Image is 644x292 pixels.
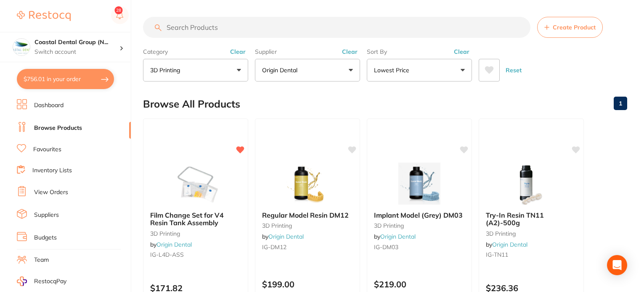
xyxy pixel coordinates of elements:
button: Clear [339,48,360,55]
a: 1 [614,95,627,112]
small: 3D Printing [150,230,241,237]
a: View Orders [34,188,68,197]
a: Origin Dental [156,241,192,248]
a: Suppliers [34,211,59,219]
span: by [150,241,192,248]
span: IG-TN11 [486,251,508,258]
span: IG-L4D-ASS [150,251,184,258]
a: Inventory Lists [32,166,72,175]
img: Coastal Dental Group (Newcastle) [13,39,30,55]
p: $199.00 [262,279,353,289]
button: Clear [228,48,248,55]
a: Browse Products [34,124,82,132]
b: Regular Model Resin DM12 [262,211,353,219]
span: by [262,233,304,240]
small: 3D Printing [262,222,353,229]
button: Reset [503,59,524,82]
a: Budgets [34,234,57,242]
p: 3D Printing [150,66,183,74]
img: Regular Model Resin DM12 [280,163,335,205]
span: RestocqPay [34,277,66,286]
span: Create Product [553,24,596,31]
a: Favourites [33,145,61,154]
small: 3D Printing [486,230,577,237]
b: Film Change Set for V4 Resin Tank Assembly [150,211,241,227]
p: $219.00 [374,279,465,289]
small: 3D Printing [374,222,465,229]
a: Dashboard [34,101,64,110]
label: Sort By [367,48,472,55]
label: Supplier [255,48,360,55]
p: Switch account [34,48,119,56]
a: Origin Dental [492,241,527,248]
a: Origin Dental [380,233,416,240]
button: Origin Dental [255,59,360,82]
img: Film Change Set for V4 Resin Tank Assembly [168,163,223,205]
span: Film Change Set for V4 Resin Tank Assembly [150,211,224,227]
h2: Browse All Products [143,98,240,110]
b: Try-In Resin TN11 (A2)-500g [486,211,577,227]
div: Open Intercom Messenger [607,255,627,275]
span: Try-In Resin TN11 (A2)-500g [486,211,544,227]
button: Clear [451,48,472,55]
b: Implant Model (Grey) DM03 [374,211,465,219]
a: Origin Dental [268,233,304,240]
span: Regular Model Resin DM12 [262,211,349,219]
a: Team [34,256,49,264]
p: Lowest Price [374,66,413,74]
a: RestocqPay [17,276,66,286]
button: $756.01 in your order [17,69,114,89]
img: RestocqPay [17,276,27,286]
span: IG-DM12 [262,243,286,251]
span: IG-DM03 [374,243,398,251]
p: Origin Dental [262,66,301,74]
img: Restocq Logo [17,11,71,21]
img: Implant Model (Grey) DM03 [392,163,447,205]
span: by [374,233,416,240]
button: 3D Printing [143,59,248,82]
span: by [486,241,527,248]
a: Restocq Logo [17,6,71,26]
span: Implant Model (Grey) DM03 [374,211,463,219]
input: Search Products [143,17,530,38]
button: Create Product [537,17,603,38]
button: Lowest Price [367,59,472,82]
label: Category [143,48,248,55]
h4: Coastal Dental Group (Newcastle) [34,38,119,47]
img: Try-In Resin TN11 (A2)-500g [504,163,559,205]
